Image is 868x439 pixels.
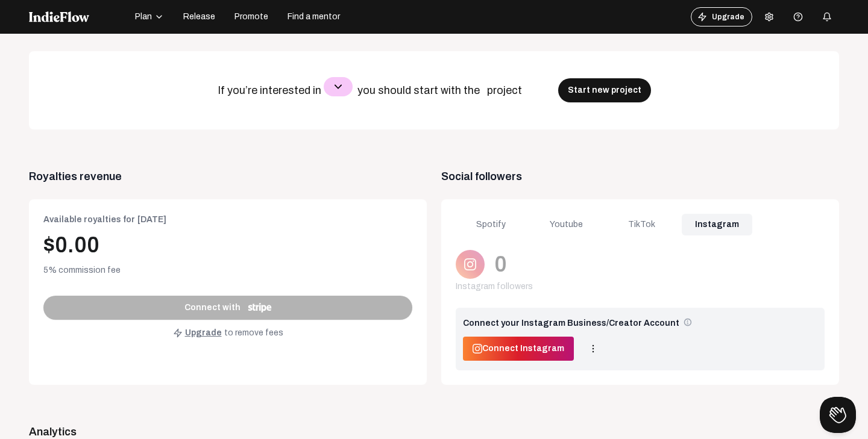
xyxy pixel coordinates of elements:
[558,78,651,102] button: Start new project
[43,264,412,276] div: 5% commission fee
[494,252,507,276] div: 0
[43,233,412,257] div: $0.00
[135,11,152,23] span: Plan
[463,317,817,337] div: Connect your Instagram Business/Creator Account
[691,7,752,26] button: Upgrade
[682,317,693,328] mat-icon: info_outline
[357,84,482,96] span: you should start with the
[456,282,533,291] span: Instagram followers
[185,327,222,339] span: Upgrade
[482,343,564,355] span: Connect Instagram
[820,397,856,433] iframe: Toggle Customer Support
[473,344,482,353] img: ig_logo_white.svg
[463,257,477,272] img: Instagram.svg
[280,7,347,26] button: Find a mentor
[218,84,324,96] span: If you’re interested in
[606,214,677,235] div: TikTok
[224,327,283,339] span: to remove fees
[227,7,275,26] button: Promote
[463,337,574,361] button: Connect Instagram
[43,214,412,226] div: Available royalties for [DATE]
[43,296,412,320] button: Connect with
[531,214,602,235] div: Youtube
[183,11,215,23] span: Release
[128,7,171,26] button: Plan
[184,302,241,314] span: Connect with
[29,168,427,185] span: Royalties revenue
[248,303,272,313] img: stripe_logo_white.svg
[441,168,839,185] span: Social followers
[234,11,268,23] span: Promote
[456,214,526,235] div: Spotify
[487,84,524,96] span: project
[682,214,752,235] div: Instagram
[288,11,340,23] span: Find a mentor
[29,11,89,22] img: indieflow-logo-white.svg
[176,7,222,26] button: Release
